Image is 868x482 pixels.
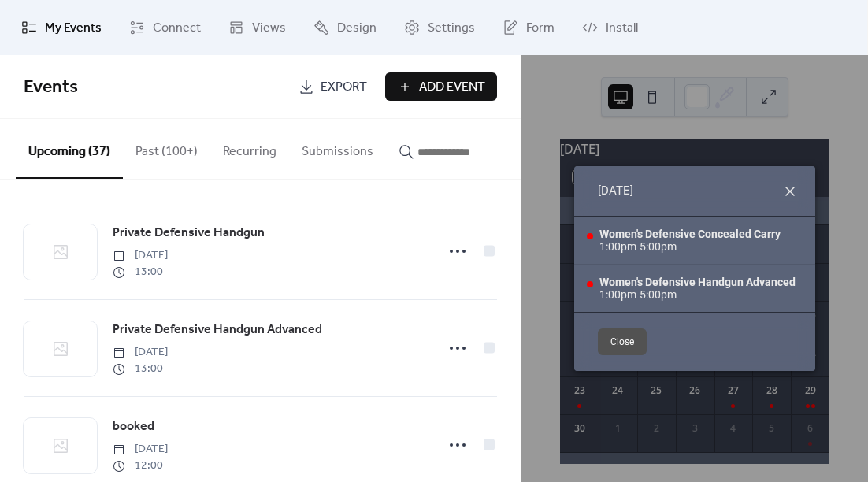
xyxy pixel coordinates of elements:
[392,6,487,49] a: Settings
[337,19,377,38] span: Design
[321,78,367,97] span: Export
[570,6,650,49] a: Install
[123,119,210,177] button: Past (100+)
[287,72,379,101] a: Export
[252,19,286,38] span: Views
[113,247,168,264] span: [DATE]
[526,19,555,38] span: Form
[16,119,123,179] button: Upcoming (37)
[113,458,168,474] span: 12:00
[640,240,677,253] span: 5:00pm
[113,223,265,243] a: Private Defensive Handgun
[113,417,154,436] span: booked
[599,276,796,288] div: Women's Defensive Handgun Advanced
[113,264,168,280] span: 13:00
[599,228,781,240] div: Women's Defensive Concealed Carry
[113,441,168,458] span: [DATE]
[636,240,640,253] span: -
[428,19,475,38] span: Settings
[599,240,636,253] span: 1:00pm
[113,320,322,340] a: Private Defensive Handgun Advanced
[113,361,168,377] span: 13:00
[217,6,298,49] a: Views
[113,417,154,437] a: booked
[117,6,213,49] a: Connect
[289,119,386,177] button: Submissions
[606,19,638,38] span: Install
[640,288,677,301] span: 5:00pm
[419,78,485,97] span: Add Event
[599,288,636,301] span: 1:00pm
[45,19,102,38] span: My Events
[302,6,388,49] a: Design
[491,6,566,49] a: Form
[636,288,640,301] span: -
[210,119,289,177] button: Recurring
[113,224,265,243] span: Private Defensive Handgun
[113,344,168,361] span: [DATE]
[598,328,647,355] button: Close
[385,72,497,101] button: Add Event
[113,321,322,339] span: Private Defensive Handgun Advanced
[153,19,201,38] span: Connect
[24,70,78,105] span: Events
[9,6,113,49] a: My Events
[598,182,633,200] span: [DATE]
